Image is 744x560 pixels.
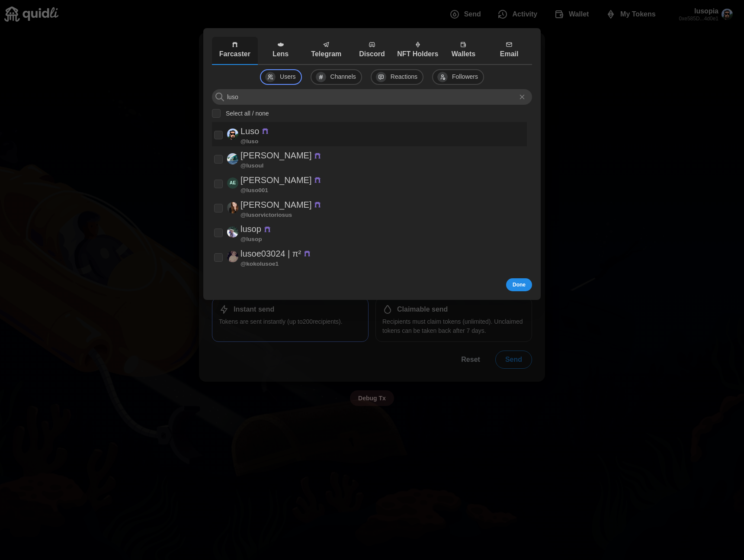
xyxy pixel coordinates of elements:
[488,49,530,60] p: Email
[227,226,238,238] img: lusop
[506,278,532,291] button: Done
[241,212,292,218] p: @ lusorvictoriosus
[397,49,439,60] p: NFT Holders
[330,72,356,82] p: Channels
[241,236,262,242] p: @ lusop
[305,49,347,60] p: Telegram
[351,49,393,60] p: Discord
[241,173,311,187] p: [PERSON_NAME]
[227,202,238,213] img: Tracey Jane Ledwell
[214,49,256,60] p: Farcaster
[241,138,258,144] p: @ luso
[241,246,301,261] p: lusoe03024 | π²
[391,72,417,82] p: Reactions
[260,49,301,60] p: Lens
[241,222,261,236] p: lusop
[280,72,296,82] p: Users
[241,163,263,169] p: @ lusoul
[227,177,238,189] span: alex elubah
[241,197,311,212] p: [PERSON_NAME]
[241,148,311,163] p: [PERSON_NAME]
[452,72,478,82] p: Followers
[212,89,532,104] input: Username or FID list (comma separated)
[221,109,269,117] label: Select all / none
[241,187,268,193] p: @ luso001
[227,129,238,140] img: Luso
[241,261,279,267] p: @ kokolusoe1
[241,124,259,138] p: Luso
[513,279,526,291] span: Done
[227,153,238,164] img: Luis Soares
[227,251,238,262] img: lusoe03024 | π²
[443,49,484,60] p: Wallets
